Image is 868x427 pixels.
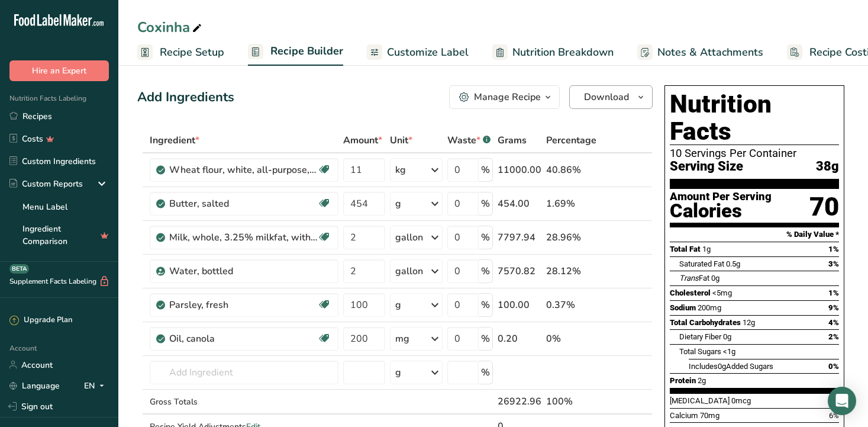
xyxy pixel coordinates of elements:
[498,264,541,278] div: 7570.82
[828,318,839,327] span: 4%
[390,133,412,147] span: Unit
[270,43,343,59] span: Recipe Builder
[150,361,338,384] input: Add Ingredient
[700,411,719,420] span: 70mg
[343,133,382,147] span: Amount
[723,347,735,356] span: <1g
[828,245,839,253] span: 1%
[670,159,743,174] span: Serving Size
[9,264,29,274] div: BETA
[498,197,541,211] div: 454.00
[670,303,696,312] span: Sodium
[657,44,763,60] span: Notes & Attachments
[160,44,224,60] span: Recipe Setup
[828,362,839,371] span: 0%
[546,230,596,245] div: 28.96%
[248,38,343,66] a: Recipe Builder
[637,39,763,66] a: Notes & Attachments
[137,88,234,107] div: Add Ingredients
[498,230,541,245] div: 7797.94
[828,387,856,415] div: Open Intercom Messenger
[670,318,741,327] span: Total Carbohydrates
[395,332,409,346] div: mg
[492,39,614,66] a: Nutrition Breakdown
[395,230,423,245] div: gallon
[387,44,469,60] span: Customize Label
[498,298,541,312] div: 100.00
[546,197,596,211] div: 1.69%
[137,17,204,38] div: Coxinha
[718,362,726,371] span: 0g
[670,245,701,253] span: Total Fat
[702,245,711,253] span: 1g
[546,163,596,177] div: 40.86%
[9,60,109,81] button: Hire an Expert
[828,259,839,268] span: 3%
[679,332,721,341] span: Dietary Fiber
[169,298,317,312] div: Parsley, fresh
[829,411,839,420] span: 6%
[150,396,338,408] div: Gross Totals
[816,159,839,174] span: 38g
[169,230,317,245] div: Milk, whole, 3.25% milkfat, without added vitamin A and [MEDICAL_DATA]
[670,203,772,220] div: Calories
[723,332,731,341] span: 0g
[670,147,839,159] div: 10 Servings Per Container
[84,378,109,393] div: EN
[474,90,541,104] div: Manage Recipe
[679,259,724,268] span: Saturated Fat
[169,332,317,346] div: Oil, canola
[395,365,401,380] div: g
[670,411,698,420] span: Calcium
[498,163,541,177] div: 11000.00
[546,298,596,312] div: 0.37%
[449,85,560,109] button: Manage Recipe
[512,44,614,60] span: Nutrition Breakdown
[726,259,740,268] span: 0.5g
[670,288,711,297] span: Cholesterol
[9,375,60,396] a: Language
[546,133,596,147] span: Percentage
[9,314,72,326] div: Upgrade Plan
[828,288,839,297] span: 1%
[731,396,751,405] span: 0mcg
[670,191,772,203] div: Amount Per Serving
[137,39,224,66] a: Recipe Setup
[169,163,317,177] div: Wheat flour, white, all-purpose, self-rising, enriched
[169,197,317,211] div: Butter, salted
[809,191,839,223] div: 70
[150,133,199,147] span: Ingredient
[395,264,423,278] div: gallon
[498,133,527,147] span: Grams
[828,303,839,312] span: 9%
[395,298,401,312] div: g
[498,332,541,346] div: 0.20
[828,332,839,341] span: 2%
[546,332,596,346] div: 0%
[689,362,773,371] span: Includes Added Sugars
[395,197,401,211] div: g
[546,264,596,278] div: 28.12%
[546,394,596,409] div: 100%
[743,318,755,327] span: 12g
[367,39,469,66] a: Customize Label
[498,394,541,409] div: 26922.96
[584,90,629,104] span: Download
[711,274,719,282] span: 0g
[447,133,491,147] div: Waste
[169,264,317,278] div: Water, bottled
[698,376,706,385] span: 2g
[670,91,839,145] h1: Nutrition Facts
[670,396,730,405] span: [MEDICAL_DATA]
[679,274,699,282] i: Trans
[569,85,653,109] button: Download
[670,376,696,385] span: Protein
[9,178,83,190] div: Custom Reports
[712,288,732,297] span: <5mg
[670,227,839,242] section: % Daily Value *
[395,163,406,177] div: kg
[698,303,721,312] span: 200mg
[679,347,721,356] span: Total Sugars
[679,274,709,282] span: Fat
